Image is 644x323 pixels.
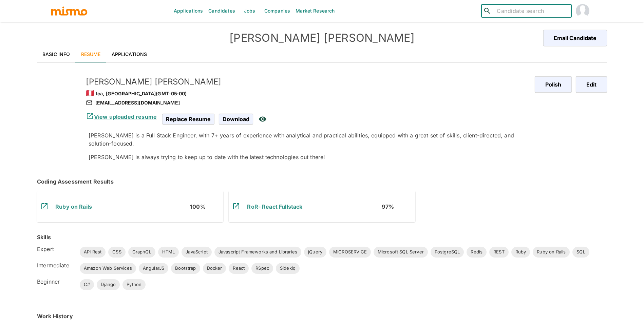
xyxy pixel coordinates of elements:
h6: Skills [37,233,51,241]
span: REST [489,249,509,255]
span: Redis [467,249,487,255]
span: CSS [108,249,125,255]
span: Replace Resume [162,114,214,125]
span: HTML [158,249,179,255]
a: RoR- React Fullstack [247,203,302,210]
span: AngularJS [139,265,168,272]
p: [PERSON_NAME] is a Full Stack Engineer, with 7+ years of experience with analytical and practical... [89,131,529,148]
span: PostgreSQL [431,249,464,255]
span: 🇵🇪 [86,89,94,97]
a: Ruby on Rails [55,203,92,210]
button: Email Candidate [543,30,607,46]
span: Bootstrap [171,265,200,272]
span: Ruby [511,249,530,255]
span: Django [97,281,120,288]
button: Edit [576,76,607,93]
h6: 97 % [382,203,412,211]
a: View uploaded resume [86,113,157,120]
span: C# [80,281,94,288]
span: Download [219,114,253,125]
span: Python [122,281,146,288]
span: SQL [572,249,589,255]
span: Ruby on Rails [533,249,570,255]
div: [EMAIL_ADDRESS][DOMAIN_NAME] [86,99,529,107]
span: RSpec [251,265,273,272]
span: Microsoft SQL Server [374,249,428,255]
span: Sidekiq [276,265,300,272]
h5: [PERSON_NAME] [PERSON_NAME] [86,76,529,87]
h6: Beginner [37,278,74,286]
div: Ica, [GEOGRAPHIC_DATA] (GMT-05:00) [86,87,529,99]
h6: 100 % [190,203,220,211]
a: Resume [76,46,106,62]
span: Docker [203,265,226,272]
p: [PERSON_NAME] is always trying to keep up to date with the latest technologies out there! [89,153,529,161]
img: a5j7sto1husu7tg8ndstng6s0dn9 [37,76,78,117]
h6: Intermediate [37,261,74,269]
img: Maria Lujan Ciommo [576,4,589,18]
span: Amazon Web Services [80,265,136,272]
span: MICROSERVICE [329,249,371,255]
span: GraphQL [128,249,155,255]
h4: [PERSON_NAME] [PERSON_NAME] [179,31,465,45]
span: jQuery [304,249,326,255]
span: React [229,265,249,272]
span: JavaScript [182,249,212,255]
span: API Rest [80,249,106,255]
h6: Work History [37,312,607,320]
h6: Expert [37,245,74,253]
img: logo [51,6,88,16]
button: Polish [535,76,572,93]
span: Javascript Frameworks and Libraries [214,249,301,255]
a: Basic Info [37,46,76,62]
a: Applications [106,46,153,62]
input: Candidate search [494,6,569,16]
h6: Coding Assessment Results [37,177,607,186]
a: Download [219,116,253,121]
